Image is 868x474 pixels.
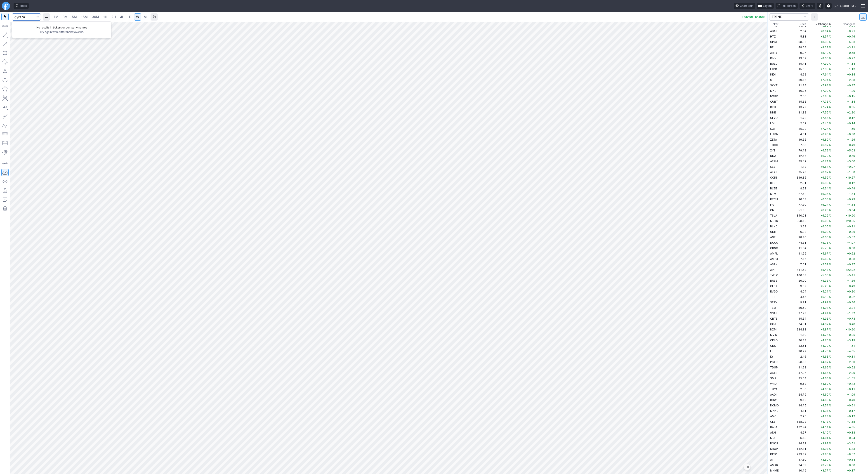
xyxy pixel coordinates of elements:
[1,149,9,156] button: Anchored VWAP
[127,13,134,21] a: D
[787,164,807,169] td: 1.12
[770,22,778,26] div: Ticker
[845,219,855,223] span: +20.55
[829,94,831,98] span: %
[829,149,831,152] span: %
[821,105,828,109] span: +7.74
[847,203,855,206] span: +4.54
[787,28,807,34] td: 2.64
[821,78,828,82] span: +7.94
[1,49,9,57] button: Rectangle
[829,257,831,261] span: %
[129,15,131,19] span: D
[843,22,855,26] span: Change $
[847,35,855,38] span: +0.46
[829,143,831,147] span: %
[787,267,807,272] td: 441.68
[92,15,99,19] span: 30M
[770,225,778,228] span: BLND
[787,77,807,83] td: 39.16
[1,67,9,75] button: Triangle
[787,39,807,45] td: 68.85
[787,224,807,229] td: 3.68
[770,40,778,44] span: UPST
[847,181,855,185] span: +0.12
[770,252,778,255] span: AMPL
[787,153,807,158] td: 12.55
[72,15,77,19] span: 5M
[847,100,855,103] span: +1.14
[821,263,828,266] span: +5.57
[787,115,807,120] td: 1.73
[43,13,50,21] button: Interval
[821,225,828,228] span: +6.05
[847,62,855,65] span: +1.14
[787,218,807,224] td: 358.13
[821,46,828,49] span: +8.28
[1,13,9,20] button: Mouse
[829,111,831,114] span: %
[847,236,855,239] span: +5.57
[821,198,828,201] span: +6.33
[770,192,776,196] span: STM
[79,13,90,21] a: 15M
[787,148,807,153] td: 79.12
[787,207,807,213] td: 51.85
[118,13,126,21] a: 4H
[821,143,828,147] span: +6.82
[829,57,831,60] span: %
[770,181,777,185] span: BLDP
[1,131,9,138] button: Fibonacci retracements
[787,120,807,126] td: 2.02
[770,67,777,71] span: LTBR
[787,196,807,202] td: 16.63
[821,138,828,141] span: +6.89
[821,111,828,114] span: +7.55
[847,40,855,44] span: +5.33
[12,13,41,21] input: Search
[142,13,149,21] a: M
[744,464,750,470] button: Jump to the most recent bar
[829,138,831,141] span: %
[1,160,9,167] button: Drawing mode: Single
[770,111,776,114] span: NNE
[829,225,831,228] span: %
[829,78,831,82] span: %
[847,94,855,98] span: +0.15
[829,51,831,54] span: %
[829,176,831,179] span: %
[821,187,828,190] span: +6.34
[1,113,9,120] button: Brush
[847,105,855,109] span: +0.95
[821,160,828,163] span: +6.71
[770,214,777,217] span: TSLA
[847,198,855,201] span: +0.99
[1,85,9,93] button: Polygon
[821,84,828,87] span: +7.93
[770,73,776,76] span: INDI
[787,229,807,234] td: 6.33
[770,84,778,87] span: SKYT
[787,251,807,256] td: 11.55
[829,181,831,185] span: %
[821,181,828,185] span: +6.35
[1,178,9,185] button: Hide drawings
[770,246,778,250] span: CRNC
[821,116,828,120] span: +7.45
[847,67,855,71] span: +1.13
[787,61,807,66] td: 15.41
[818,22,831,26] span: Change %
[36,25,87,30] span: No results in tickers or company names
[770,78,772,82] span: U
[845,176,855,179] span: +19.57
[847,46,855,49] span: +3.71
[821,40,828,44] span: +8.39
[821,127,828,130] span: +7.24
[847,78,855,82] span: +2.88
[847,116,855,120] span: +0.12
[821,246,828,250] span: +5.75
[821,51,828,54] span: +8.10
[847,143,855,147] span: +0.49
[847,208,855,212] span: +3.04
[821,219,828,223] span: +6.09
